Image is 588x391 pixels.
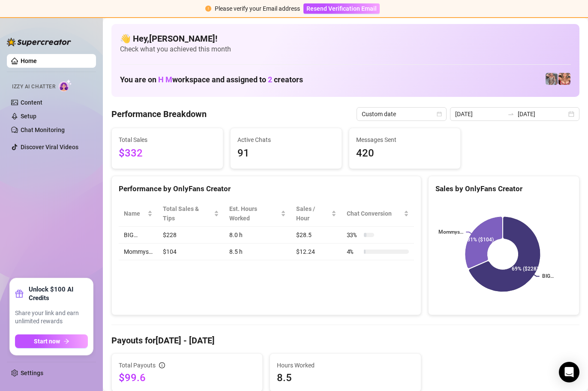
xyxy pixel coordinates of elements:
img: pennylondon [558,73,570,85]
td: $12.24 [291,244,342,260]
span: Total Sales [119,135,216,144]
input: End date [518,109,567,119]
a: Chat Monitoring [21,126,65,133]
span: info-circle [159,362,165,368]
button: Resend Verification Email [303,3,380,14]
div: Sales by OnlyFans Creator [435,183,572,195]
span: Custom date [362,108,441,120]
span: 420 [356,145,453,162]
td: 8.5 h [224,244,291,260]
th: Chat Conversion [342,201,414,227]
a: Content [21,99,42,106]
span: Start now [34,338,60,345]
h4: Payouts for [DATE] - [DATE] [111,334,579,346]
span: Sales / Hour [296,204,330,223]
text: Mommys… [438,229,463,235]
div: Open Intercom Messenger [559,362,579,382]
h4: 👋 Hey, [PERSON_NAME] ! [120,33,571,45]
span: Resend Verification Email [306,5,377,12]
span: $332 [119,145,216,162]
span: $99.6 [119,371,255,385]
td: BIG… [119,227,158,244]
span: Izzy AI Chatter [12,83,55,91]
span: Active Chats [237,135,335,144]
div: Est. Hours Worked [229,204,279,223]
a: Settings [21,370,43,376]
span: H M [158,75,172,84]
span: 8.5 [277,371,414,385]
span: 33 % [347,230,360,240]
span: 2 [268,75,272,84]
a: Setup [21,113,36,120]
img: logo-BBDzfeDw.svg [7,38,71,46]
td: 8.0 h [224,227,291,244]
span: Total Payouts [119,361,156,370]
h4: Performance Breakdown [111,108,207,120]
span: swap-right [507,111,514,117]
span: Name [124,209,146,218]
div: Please verify your Email address [215,4,300,13]
strong: Unlock $100 AI Credits [29,285,88,302]
td: $228 [158,227,224,244]
input: Start date [455,109,504,119]
button: Start nowarrow-right [15,334,88,348]
th: Sales / Hour [291,201,342,227]
td: Mommys… [119,244,158,260]
span: Hours Worked [277,361,414,370]
span: Check what you achieved this month [120,45,571,54]
span: gift [15,289,24,298]
th: Total Sales & Tips [158,201,224,227]
a: Home [21,57,37,64]
div: Performance by OnlyFans Creator [119,183,414,195]
text: BIG… [542,274,554,280]
span: calendar [437,111,442,117]
img: pennylondonvip [546,73,558,85]
span: Chat Conversion [347,209,402,218]
td: $28.5 [291,227,342,244]
span: arrow-right [63,338,69,344]
span: Total Sales & Tips [163,204,212,223]
span: Share your link and earn unlimited rewards [15,309,88,326]
td: $104 [158,244,224,260]
img: AI Chatter [59,79,72,92]
a: Discover Viral Videos [21,144,78,150]
th: Name [119,201,158,227]
span: to [507,111,514,117]
span: exclamation-circle [205,6,211,12]
span: 91 [237,145,335,162]
h1: You are on workspace and assigned to creators [120,75,303,84]
span: Messages Sent [356,135,453,144]
span: 4 % [347,247,360,256]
